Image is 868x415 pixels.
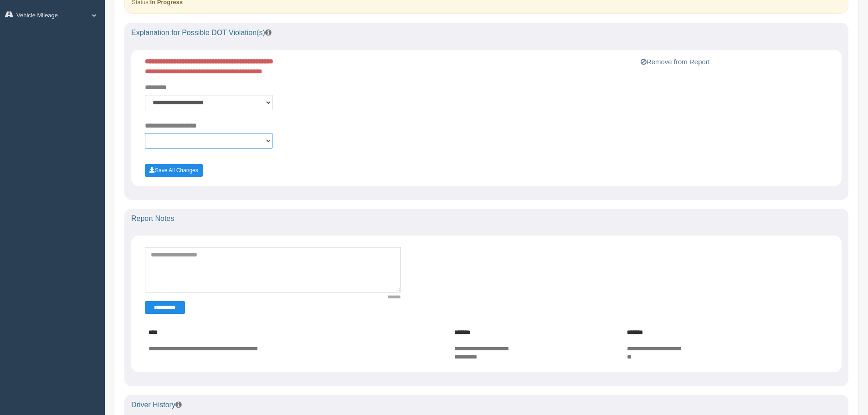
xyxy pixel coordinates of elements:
button: Change Filter Options [145,301,185,314]
div: Report Notes [124,209,848,229]
button: Save [145,164,203,177]
div: Driver History [124,395,848,415]
div: Explanation for Possible DOT Violation(s) [124,23,848,43]
button: Remove from Report [638,56,713,67]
